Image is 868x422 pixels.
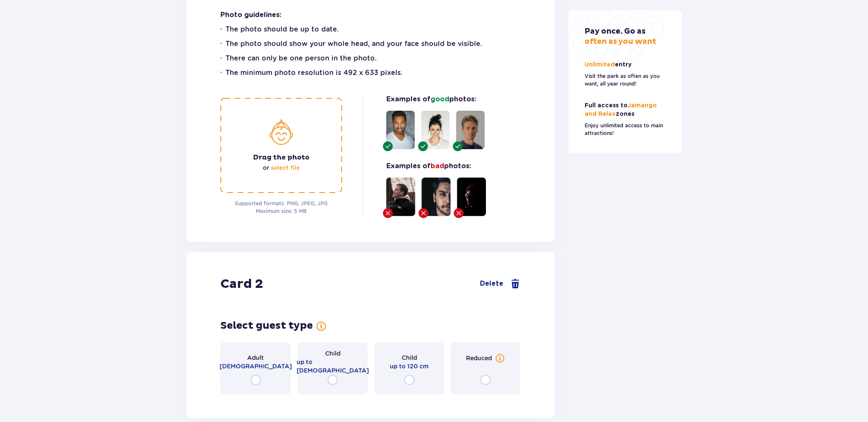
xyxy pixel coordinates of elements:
[226,39,482,49] p: The photo should show your whole head, and your face should be visible.
[383,111,485,151] img: examples of correct photos
[431,163,444,169] span: bad
[585,60,634,69] p: Unlimited
[480,279,503,288] p: Delete
[402,353,417,362] p: Child
[616,111,634,117] span: zones
[226,54,377,63] p: There can only be one person in the photo.
[220,276,263,292] p: Card 2
[220,362,292,370] p: [DEMOGRAPHIC_DATA]
[256,207,307,215] p: Maximum size: 5 MB
[247,353,264,362] p: Adult
[220,319,313,332] p: Select guest type
[386,95,476,104] p: Examples of photos:
[585,72,666,88] p: Visit the park as often as you want, all year round!
[297,358,369,375] p: up to [DEMOGRAPHIC_DATA]
[226,25,339,34] p: The photo should be up to date.
[386,161,471,171] p: Examples of photos:
[226,68,403,78] p: The minimum photo resolution is 492 x 633 pixels.
[585,103,628,109] span: Full access to
[480,279,520,289] button: Delete
[615,62,632,68] span: entry
[325,349,340,358] p: Child
[235,200,328,207] p: Supported formats: PNG, JPEG, JPG
[585,26,645,36] span: Pay once. Go as
[585,122,666,137] p: Enjoy unlimited access to main attractions!
[383,178,486,218] img: examples of incorrect photos
[431,96,449,103] span: good
[466,354,492,362] p: Reduced
[220,10,281,20] p: Photo guidelines:
[585,26,656,47] p: often as you want
[390,362,428,370] p: up to 120 cm
[585,101,666,118] p: Jamango and Relax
